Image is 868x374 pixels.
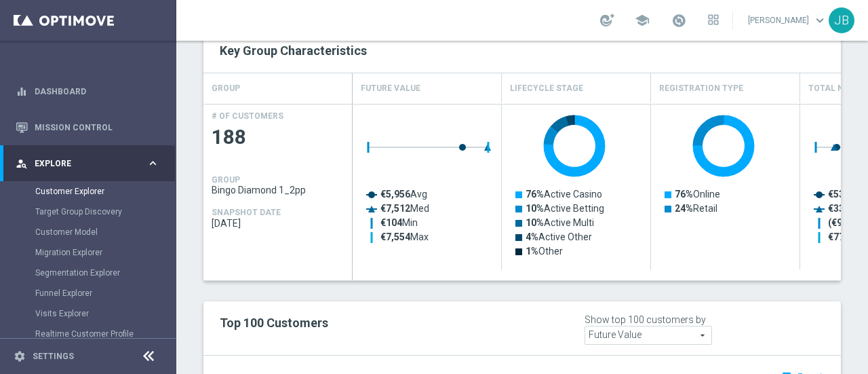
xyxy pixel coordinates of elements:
div: Realtime Customer Profile [35,324,175,344]
div: Press SPACE to select this row. [203,104,353,270]
span: 2025-10-01 [212,218,344,229]
div: Customer Explorer [35,181,175,202]
a: Migration Explorer [35,247,141,258]
button: equalizer Dashboard [15,86,160,97]
text: Other [526,246,563,257]
span: 188 [212,124,344,151]
h4: Registration Type [659,77,743,100]
text: Min [380,217,418,228]
text: Retail [675,203,717,214]
tspan: 10% [526,203,544,214]
h4: GROUP [212,175,240,185]
a: Target Group Discovery [35,206,141,217]
tspan: €33,672 [828,203,863,214]
tspan: €7,554 [380,231,411,242]
i: person_search [16,157,28,170]
text: Active Casino [526,189,602,200]
span: Explore [35,160,146,168]
span: keyboard_arrow_down [812,13,827,28]
div: Visits Explorer [35,303,175,324]
i: keyboard_arrow_right [146,157,159,170]
a: [PERSON_NAME]keyboard_arrow_down [747,10,829,31]
div: Mission Control [16,109,159,145]
h2: Top 100 Customers [220,315,564,331]
h2: Key Group Characteristics [220,43,825,59]
a: Segmentation Explorer [35,267,141,278]
a: Dashboard [35,73,159,109]
div: Funnel Explorer [35,283,175,303]
a: Settings [33,352,74,360]
a: Customer Model [35,227,141,238]
div: Dashboard [16,73,159,109]
i: settings [14,350,26,362]
tspan: €7,512 [380,203,410,214]
div: JB [829,7,854,33]
div: Migration Explorer [35,242,175,263]
tspan: 4% [526,231,538,242]
tspan: 76% [675,189,693,200]
div: Show top 100 customers by [585,314,706,326]
span: school [635,13,650,28]
a: Mission Control [35,109,159,145]
tspan: €5,956 [380,189,410,200]
tspan: 24% [675,203,693,214]
tspan: €53,193 [828,189,863,200]
h4: Future Value [361,77,420,100]
text: Max [380,231,429,242]
text: Med [380,203,429,214]
i: equalizer [16,86,28,98]
a: Visits Explorer [35,308,141,319]
tspan: €104 [380,217,403,228]
h4: GROUP [212,77,240,100]
div: Customer Model [35,222,175,242]
tspan: 1% [526,246,538,257]
text: Active Betting [526,203,604,214]
button: person_search Explore keyboard_arrow_right [15,158,160,169]
text: Active Multi [526,217,594,228]
div: Segmentation Explorer [35,263,175,283]
a: Customer Explorer [35,186,141,197]
text: Avg [380,189,427,200]
h4: Lifecycle Stage [510,77,583,100]
h4: # OF CUSTOMERS [212,111,283,121]
h4: SNAPSHOT DATE [212,208,281,217]
a: Realtime Customer Profile [35,329,141,339]
span: Bingo Diamond 1_2pp [212,185,344,195]
tspan: 76% [526,189,544,200]
tspan: 10% [526,217,544,228]
a: Funnel Explorer [35,288,141,299]
text: Active Other [526,231,592,242]
div: Target Group Discovery [35,202,175,222]
div: Explore [16,157,146,170]
text: Online [675,189,720,200]
button: Mission Control [15,122,160,133]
